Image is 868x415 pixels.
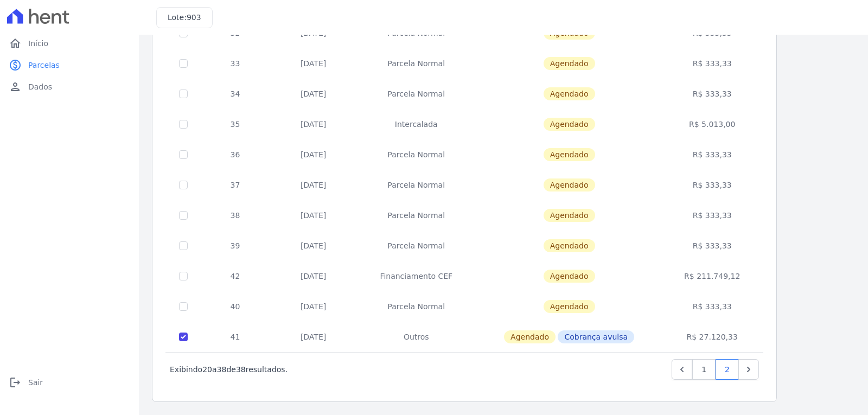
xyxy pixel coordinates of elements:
td: 38 [201,200,270,231]
td: R$ 5.013,00 [663,109,762,139]
a: logoutSair [4,372,135,393]
td: Parcela Normal [357,200,475,231]
a: Previous [672,359,692,380]
span: Agendado [544,300,595,313]
a: paidParcelas [4,54,135,76]
td: R$ 333,33 [663,79,762,109]
i: home [9,37,22,50]
td: Parcela Normal [357,48,475,79]
td: R$ 333,33 [663,139,762,170]
i: paid [9,59,22,72]
span: Sair [28,377,43,388]
td: Parcela Normal [357,139,475,170]
td: R$ 211.749,12 [663,261,762,291]
span: Agendado [544,270,595,283]
td: R$ 333,33 [663,291,762,322]
span: Agendado [544,87,595,100]
a: Next [738,359,759,380]
td: R$ 333,33 [663,170,762,200]
h3: Lote: [168,12,201,23]
a: 2 [716,359,739,380]
td: Parcela Normal [357,79,475,109]
td: 42 [201,261,270,291]
td: 34 [201,79,270,109]
span: Agendado [544,239,595,252]
td: 41 [201,322,270,352]
td: [DATE] [270,48,357,79]
i: logout [9,376,22,389]
td: 39 [201,231,270,261]
span: Cobrança avulsa [558,330,634,343]
td: Parcela Normal [357,231,475,261]
td: Outros [357,322,475,352]
td: [DATE] [270,322,357,352]
td: [DATE] [270,261,357,291]
span: Dados [28,81,52,92]
a: homeInício [4,33,135,54]
td: R$ 333,33 [663,200,762,231]
i: person [9,80,22,93]
td: 40 [201,291,270,322]
span: 903 [187,13,201,22]
span: Agendado [544,178,595,191]
td: [DATE] [270,109,357,139]
td: R$ 333,33 [663,48,762,79]
span: 38 [217,365,227,374]
td: 33 [201,48,270,79]
td: [DATE] [270,139,357,170]
td: Parcela Normal [357,291,475,322]
span: Agendado [544,118,595,131]
td: [DATE] [270,291,357,322]
td: 35 [201,109,270,139]
a: personDados [4,76,135,98]
td: 36 [201,139,270,170]
p: Exibindo a de resultados. [170,364,288,375]
span: 20 [202,365,212,374]
td: Financiamento CEF [357,261,475,291]
span: Agendado [544,57,595,70]
td: R$ 333,33 [663,231,762,261]
span: Agendado [544,148,595,161]
span: Agendado [504,330,556,343]
td: [DATE] [270,170,357,200]
td: Parcela Normal [357,170,475,200]
span: 38 [236,365,246,374]
td: [DATE] [270,231,357,261]
span: Agendado [544,209,595,222]
td: Intercalada [357,109,475,139]
span: Início [28,38,48,49]
td: R$ 27.120,33 [663,322,762,352]
span: Parcelas [28,60,60,71]
td: [DATE] [270,200,357,231]
td: 37 [201,170,270,200]
td: [DATE] [270,79,357,109]
a: 1 [692,359,716,380]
